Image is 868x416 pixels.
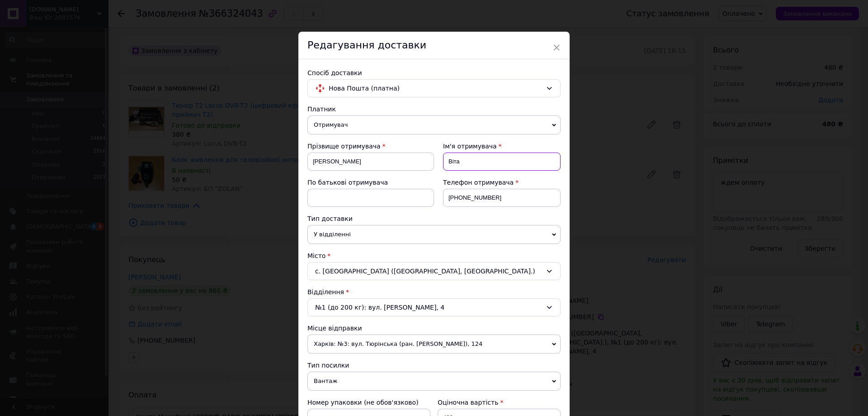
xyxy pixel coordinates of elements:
span: Харків: №3: вул. Тюрінська (ран. [PERSON_NAME]), 124 [307,335,561,354]
div: Редагування доставки [298,32,570,59]
div: Відділення [307,287,561,296]
div: Номер упаковки (не обов'язково) [307,398,430,407]
div: Місто [307,251,561,260]
span: Телефон отримувача [443,179,514,186]
span: Отримувач [307,115,561,134]
div: Спосіб доставки [307,68,561,77]
span: Тип посилки [307,362,349,369]
div: №1 (до 200 кг): вул. [PERSON_NAME], 4 [307,298,561,316]
div: Оціночна вартість [438,398,561,407]
span: Вантаж [307,372,561,391]
div: с. [GEOGRAPHIC_DATA] ([GEOGRAPHIC_DATA], [GEOGRAPHIC_DATA].) [307,262,561,280]
span: × [552,40,561,55]
span: Місце відправки [307,325,362,332]
span: Нова Пошта (платна) [329,83,542,93]
span: Тип доставки [307,215,353,222]
span: У відділенні [307,225,561,244]
span: По батькові отримувача [307,179,388,186]
input: +380 [443,189,561,207]
span: Платник [307,105,336,113]
span: Прізвище отримувача [307,143,381,150]
span: Ім'я отримувача [443,143,497,150]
